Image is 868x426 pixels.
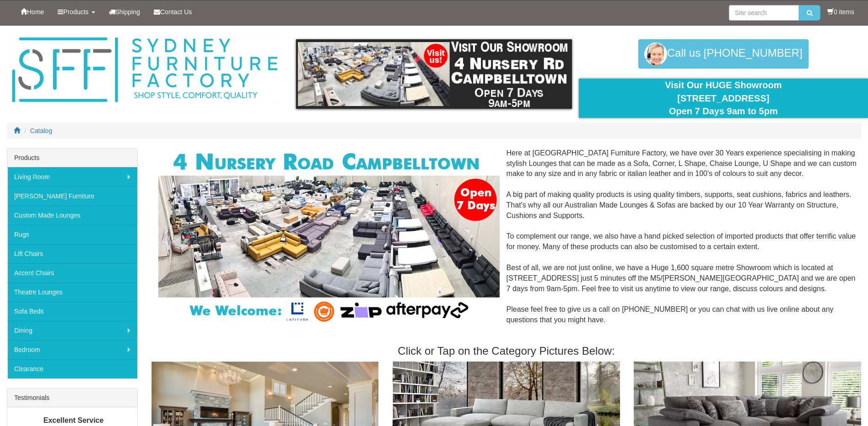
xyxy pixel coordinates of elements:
img: Sydney Furniture Factory [7,35,282,106]
a: [PERSON_NAME] Furniture [7,186,137,206]
a: Shipping [102,0,147,23]
b: Excellent Service [43,416,104,424]
div: Here at [GEOGRAPHIC_DATA] Furniture Factory, we have over 30 Years experience specialising in mak... [151,148,861,336]
h3: Click or Tap on the Category Pictures Below: [151,345,861,357]
div: Visit Our HUGE Showroom [STREET_ADDRESS] Open 7 Days 9am to 5pm [586,79,861,118]
a: Living Room [7,167,137,186]
img: Corner Modular Lounges [158,148,499,325]
span: Products [63,8,88,16]
a: Home [14,0,51,23]
a: Custom Made Lounges [7,206,137,225]
a: Catalog [30,127,52,134]
a: Products [51,0,102,23]
a: Dining [7,321,137,340]
a: Clearance [7,359,137,378]
a: Sofa Beds [7,302,137,321]
span: Contact Us [160,8,192,16]
div: Testimonials [7,389,137,407]
a: Rugs [7,225,137,244]
img: showroom.gif [296,39,571,109]
a: Theatre Lounges [7,282,137,302]
a: Lift Chairs [7,244,137,263]
a: Contact Us [147,0,199,23]
li: 0 items [827,7,854,16]
span: Home [27,8,44,16]
div: Products [7,149,137,167]
input: Site search [729,5,799,21]
a: Accent Chairs [7,263,137,282]
a: Bedroom [7,340,137,359]
span: Shipping [115,8,140,16]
